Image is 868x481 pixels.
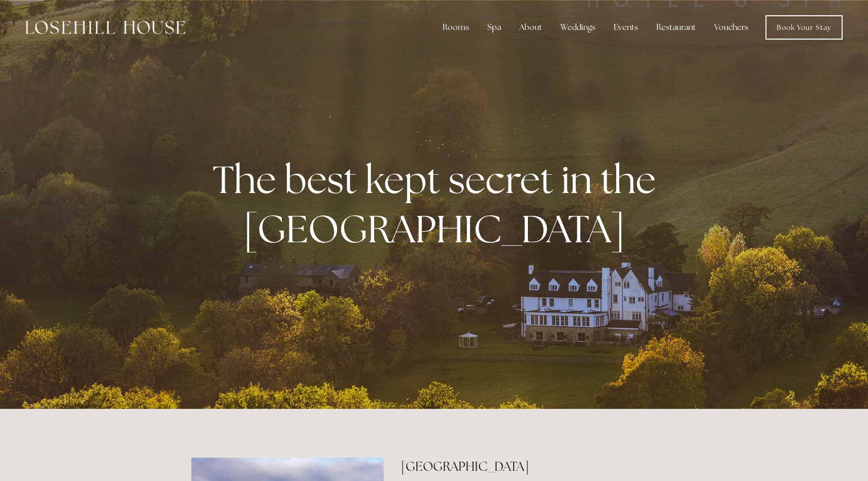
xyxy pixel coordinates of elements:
h2: [GEOGRAPHIC_DATA] [401,458,677,475]
div: Spa [479,17,509,38]
div: Weddings [552,17,604,38]
div: About [511,17,550,38]
img: Losehill House [25,21,185,34]
a: Book Your Stay [765,15,843,40]
strong: The best kept secret in the [GEOGRAPHIC_DATA] [213,154,664,254]
div: Events [606,17,646,38]
div: Restaurant [648,17,704,38]
a: Vouchers [706,17,756,38]
div: Rooms [435,17,477,38]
